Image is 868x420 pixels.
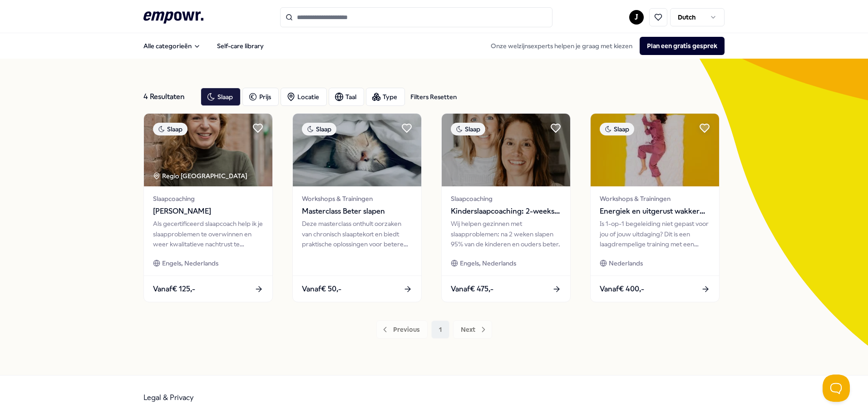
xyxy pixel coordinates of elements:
span: Slaapcoaching [451,194,561,204]
span: Vanaf € 475,- [451,283,493,295]
span: Slaapcoaching [153,194,263,204]
span: [PERSON_NAME] [153,205,263,217]
span: Engels, Nederlands [460,258,516,268]
span: Vanaf € 125,- [153,283,195,295]
button: Slaap [201,88,241,106]
button: Plan een gratis gesprek [640,37,725,55]
img: package image [442,114,570,186]
a: package imageSlaapWorkshops & TrainingenEnergiek en uitgerust wakker wordenIs 1-op-1 begeleiding ... [590,113,720,302]
div: Slaap [451,123,485,135]
button: Taal [329,88,364,106]
nav: Main [136,37,271,55]
a: package imageSlaapWorkshops & TrainingenMasterclass Beter slapenDeze masterclass onthult oorzaken... [292,113,422,302]
img: package image [144,114,272,186]
a: Legal & Privacy [143,393,194,402]
span: Energiek en uitgerust wakker worden [600,205,710,217]
div: Deze masterclass onthult oorzaken van chronisch slaaptekort en biedt praktische oplossingen voor ... [302,219,412,249]
button: Type [366,88,405,106]
a: Self-care library [210,37,271,55]
div: Filters Resetten [410,92,457,102]
img: package image [591,114,719,186]
span: Kinderslaapcoaching: 2-weekse slaapcoach trajecten [451,205,561,217]
div: Slaap [302,123,336,135]
span: Vanaf € 400,- [600,283,644,295]
button: Locatie [281,88,327,106]
iframe: Help Scout Beacon - Open [823,375,850,402]
div: Slaap [600,123,634,135]
a: package imageSlaapSlaapcoachingKinderslaapcoaching: 2-weekse slaapcoach trajectenWij helpen gezin... [441,113,571,302]
input: Search for products, categories or subcategories [280,7,552,27]
span: Engels, Nederlands [162,258,218,268]
div: Wij helpen gezinnen met slaapproblemen: na 2 weken slapen 95% van de kinderen en ouders beter. [451,219,561,249]
button: Alle categorieën [136,37,208,55]
div: Regio [GEOGRAPHIC_DATA] [153,171,249,181]
span: Nederlands [609,258,643,268]
span: Workshops & Trainingen [302,194,412,204]
span: Workshops & Trainingen [600,194,710,204]
button: J [629,10,644,25]
span: Masterclass Beter slapen [302,205,412,217]
button: Prijs [242,88,279,106]
a: package imageSlaapRegio [GEOGRAPHIC_DATA] Slaapcoaching[PERSON_NAME]Als gecertificeerd slaapcoach... [143,113,273,302]
div: Onze welzijnsexperts helpen je graag met kiezen [483,37,725,55]
div: Als gecertificeerd slaapcoach help ik je slaapproblemen te overwinnen en weer kwalitatieve nachtr... [153,219,263,249]
div: Is 1-op-1 begeleiding niet gepast voor jou of jouw uitdaging? Dit is een laagdrempelige training ... [600,219,710,249]
img: package image [293,114,421,186]
span: Vanaf € 50,- [302,283,341,295]
div: Slaap [153,123,187,135]
div: 4 Resultaten [143,88,193,106]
